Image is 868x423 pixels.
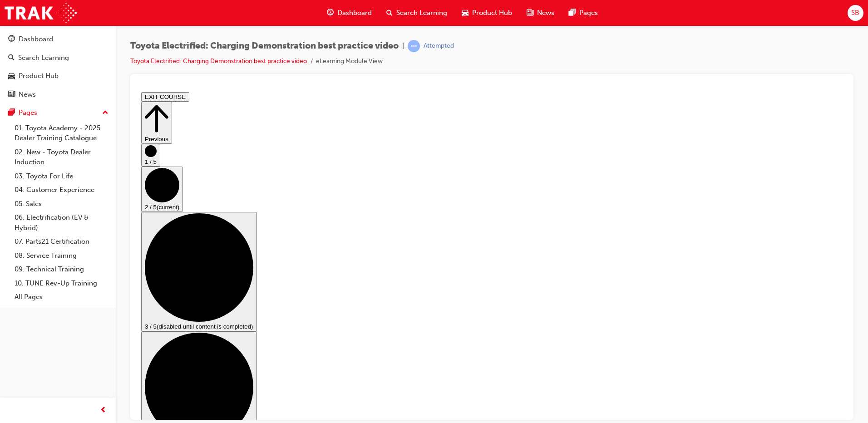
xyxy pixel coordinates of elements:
[4,31,112,48] a: Dashboard
[11,249,112,263] a: 08. Service Training
[4,55,23,78] button: 1 / 5
[19,34,53,44] div: Dashboard
[19,108,37,118] div: Pages
[11,290,112,304] a: All Pages
[402,41,404,51] span: |
[8,72,15,80] span: car-icon
[320,4,379,22] a: guage-iconDashboard
[19,89,36,100] div: News
[4,104,112,121] button: Pages
[5,3,77,23] img: Trak
[19,71,59,81] div: Product Hub
[4,49,112,66] a: Search Learning
[4,78,45,123] button: 2 / 5(current)
[462,7,469,19] span: car-icon
[11,183,112,197] a: 04. Customer Experience
[130,41,399,51] span: Toyota Electrified: Charging Demonstration best practice video
[527,7,533,19] span: news-icon
[379,4,454,22] a: search-iconSearch Learning
[11,235,112,249] a: 07. Parts21 Certification
[386,7,393,19] span: search-icon
[100,405,107,416] span: prev-icon
[8,35,15,44] span: guage-icon
[4,68,112,84] a: Product Hub
[579,8,598,18] span: Pages
[851,8,859,18] span: SB
[4,86,112,103] a: News
[18,53,69,63] div: Search Learning
[4,123,119,243] button: 3 / 5(disabled until content is completed)
[7,47,31,54] span: Previous
[396,8,447,18] span: Search Learning
[7,115,19,122] span: 2 / 5
[327,7,334,19] span: guage-icon
[102,107,108,119] span: up-icon
[4,4,52,13] button: EXIT COURSE
[537,8,554,18] span: News
[519,4,562,22] a: news-iconNews
[848,5,863,21] button: SB
[472,8,512,18] span: Product Hub
[4,13,35,55] button: Previous
[11,121,112,145] a: 01. Toyota Academy - 2025 Dealer Training Catalogue
[424,42,454,50] div: Attempted
[11,145,112,169] a: 02. New - Toyota Dealer Induction
[11,197,112,211] a: 05. Sales
[8,91,15,99] span: news-icon
[11,169,112,183] a: 03. Toyota For Life
[316,56,383,67] li: eLearning Module View
[8,109,15,117] span: pages-icon
[4,29,112,104] button: DashboardSearch LearningProduct HubNews
[562,4,605,22] a: pages-iconPages
[7,70,19,77] span: 1 / 5
[337,8,372,18] span: Dashboard
[11,276,112,290] a: 10. TUNE Rev-Up Training
[11,262,112,276] a: 09. Technical Training
[454,4,519,22] a: car-iconProduct Hub
[7,235,19,241] span: 3 / 5
[4,243,119,362] button: 4 / 5(disabled until content is completed)
[11,211,112,235] a: 06. Electrification (EV & Hybrid)
[8,54,15,62] span: search-icon
[569,7,576,19] span: pages-icon
[408,40,420,52] span: learningRecordVerb_ATTEMPT-icon
[130,57,307,65] a: Toyota Electrified: Charging Demonstration best practice video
